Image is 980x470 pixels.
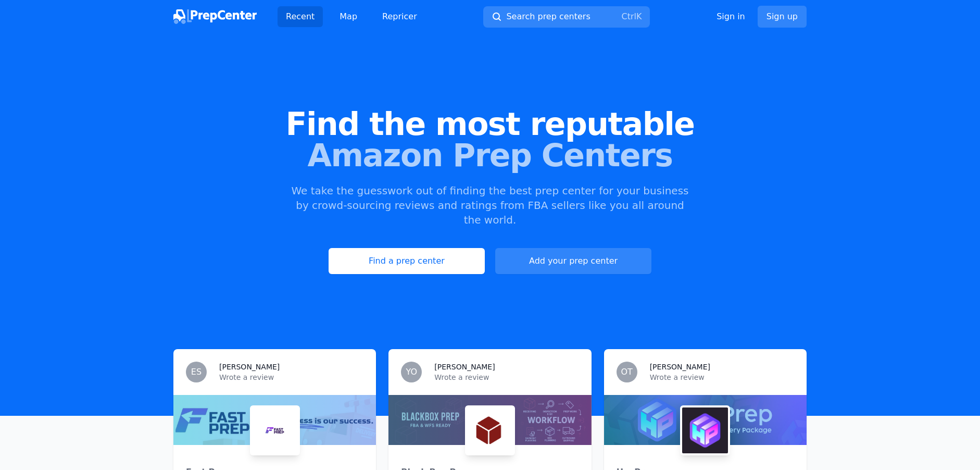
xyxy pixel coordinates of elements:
[290,183,690,227] p: We take the guesswork out of finding the best prep center for your business by crowd-sourcing rev...
[252,407,298,453] img: Fast Prep
[434,372,579,382] p: Wrote a review
[621,11,636,21] kbd: Ctrl
[758,6,807,28] a: Sign up
[467,407,513,453] img: Black Box Preps
[506,10,590,23] span: Search prep centers
[191,368,202,376] span: ES
[331,6,366,27] a: Map
[717,10,745,23] a: Sign in
[483,6,650,28] button: Search prep centersCtrlK
[406,368,418,376] span: YO
[278,6,323,27] a: Recent
[636,11,642,21] kbd: K
[682,407,728,453] img: HexPrep
[329,248,485,274] a: Find a prep center
[17,140,963,171] span: Amazon Prep Centers
[434,362,495,372] h3: [PERSON_NAME]
[650,362,710,372] h3: [PERSON_NAME]
[17,108,963,140] span: Find the most reputable
[495,248,651,274] a: Add your prep center
[621,368,632,376] span: OT
[374,6,425,27] a: Repricer
[173,9,257,24] img: PrepCenter
[650,372,794,382] p: Wrote a review
[219,362,280,372] h3: [PERSON_NAME]
[219,372,363,382] p: Wrote a review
